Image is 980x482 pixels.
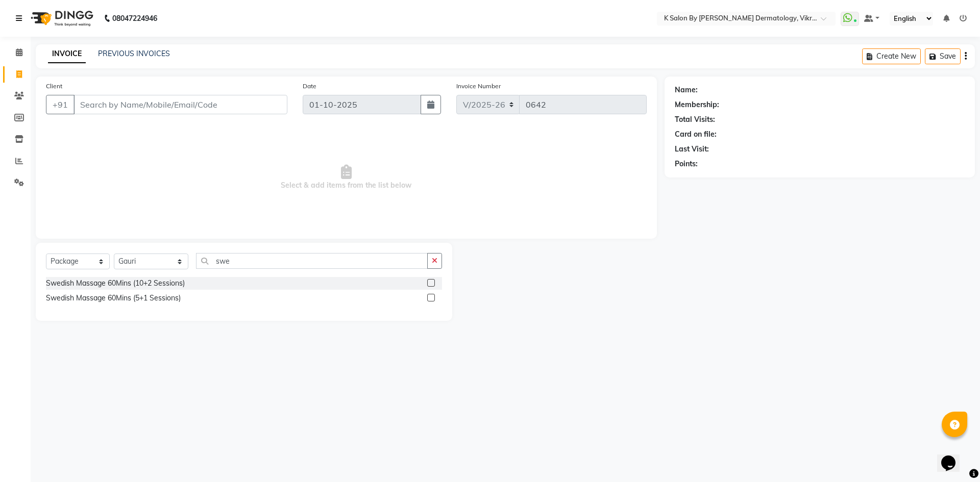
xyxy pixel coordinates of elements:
[675,129,717,140] div: Card on file:
[196,253,428,269] input: Search
[73,95,287,114] input: Search by Name/Mobile/Email/Code
[46,126,647,229] span: Select & add items from the list below
[46,278,185,289] div: Swedish Massage 60Mins (10+2 Sessions)
[46,95,75,114] button: +91
[98,49,170,58] a: PREVIOUS INVOICES
[48,45,86,63] a: INVOICE
[925,48,961,64] button: Save
[675,114,715,125] div: Total Visits:
[675,144,709,155] div: Last Visit:
[112,4,157,33] b: 08047224946
[456,82,501,91] label: Invoice Number
[303,82,316,91] label: Date
[26,4,96,33] img: logo
[862,48,921,64] button: Create New
[675,99,719,110] div: Membership:
[46,293,181,303] div: Swedish Massage 60Mins (5+1 Sessions)
[46,82,62,91] label: Client
[675,159,698,169] div: Points:
[937,441,970,472] iframe: chat widget
[675,85,698,95] div: Name:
